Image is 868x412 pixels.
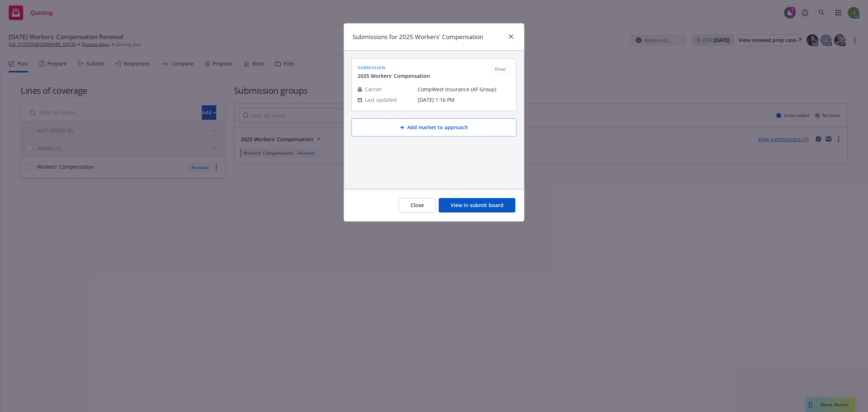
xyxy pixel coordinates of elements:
[418,85,510,93] span: CompWest Insurance (AF Group)
[358,72,430,80] span: 2025 Workers' Compensation
[365,85,382,93] span: Carrier
[353,32,483,42] h1: Submissions for 2025 Workers' Compensation
[493,66,507,72] span: Done
[418,96,510,104] span: [DATE] 1:16 PM
[439,198,515,213] button: View in submit board
[507,32,515,41] a: close
[358,64,430,71] span: submission
[365,96,397,104] span: Last updated
[399,198,436,213] button: Close
[352,118,516,136] button: Add market to approach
